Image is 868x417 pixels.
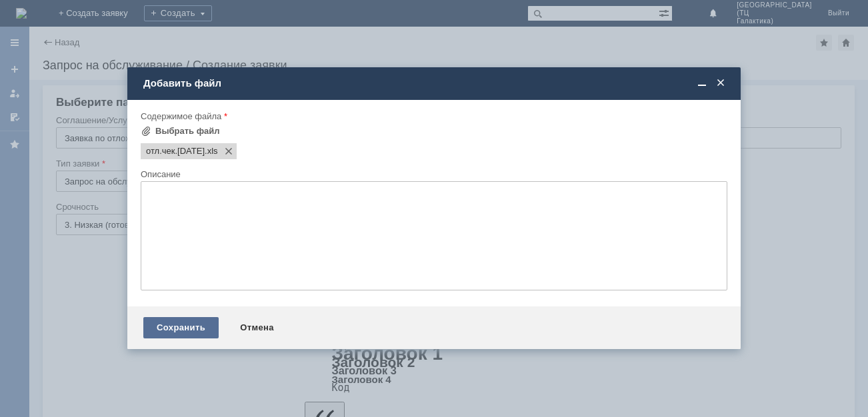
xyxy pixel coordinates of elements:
[141,170,725,179] div: Описание
[155,126,220,137] div: Выбрать файл
[695,77,709,89] span: Свернуть (Ctrl + M)
[143,77,727,89] div: Добавить файл
[5,5,195,16] div: удалите пожалуйста отложенный чек
[714,77,727,89] span: Закрыть
[141,112,725,121] div: Содержимое файла
[146,146,205,157] span: отл.чек.03.10.25.xls
[205,146,218,157] span: отл.чек.03.10.25.xls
